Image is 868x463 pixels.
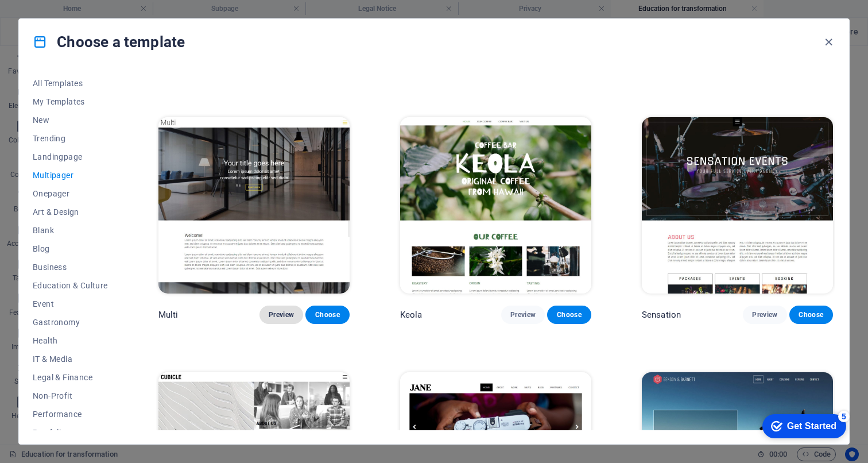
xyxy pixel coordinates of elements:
img: Multi [158,117,350,294]
span: Education & Culture [33,281,108,290]
span: All Templates [33,79,108,88]
button: Choose [305,306,349,324]
span: Blog [33,244,108,253]
button: Portfolio [33,423,108,442]
span: Performance [33,410,108,419]
button: Performance [33,405,108,423]
span: Event [33,299,108,308]
button: Preview [259,306,303,324]
span: Trending [33,134,108,143]
span: New [33,115,108,125]
span: Landingpage [33,152,108,161]
button: My Templates [33,92,108,111]
button: Preview [743,306,786,324]
button: Education & Culture [33,276,108,295]
span: Portfolio [33,428,108,437]
button: Choose [547,306,591,324]
span: IT & Media [33,354,108,364]
button: Event [33,295,108,313]
span: Preview [510,310,536,319]
span: Gastronomy [33,318,108,327]
button: Onepager [33,184,108,203]
button: Art & Design [33,203,108,221]
span: Art & Design [33,207,108,217]
span: Health [33,336,108,345]
button: Health [33,331,108,350]
span: Choose [799,310,824,319]
button: IT & Media [33,350,108,368]
button: Choose [789,306,833,324]
button: Multipager [33,166,108,184]
p: Multi [158,309,179,321]
h4: Choose a template [33,33,185,51]
span: Preview [752,310,777,319]
div: 5 [85,2,96,14]
p: Sensation [642,309,681,321]
button: Gastronomy [33,313,108,331]
button: Non-Profit [33,387,108,405]
span: Blank [33,226,108,235]
button: Landingpage [33,148,108,166]
span: Choose [556,310,582,319]
span: My Templates [33,97,108,106]
span: Business [33,263,108,272]
button: New [33,111,108,129]
span: Legal & Finance [33,373,108,382]
span: Multipager [33,171,108,180]
a: Skip to main content [5,5,81,14]
div: Get Started [34,13,83,23]
button: Preview [501,306,545,324]
button: Blog [33,240,108,258]
button: Business [33,258,108,276]
button: Blank [33,221,108,240]
span: Onepager [33,189,108,198]
p: Keola [400,309,423,321]
span: Preview [269,310,294,319]
span: Non-Profit [33,391,108,400]
button: Legal & Finance [33,368,108,387]
img: Keola [400,117,591,294]
span: Choose [315,310,340,319]
button: All Templates [33,74,108,92]
div: Get Started 5 items remaining, 0% complete [9,6,93,30]
img: Sensation [642,117,833,294]
button: Trending [33,129,108,148]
